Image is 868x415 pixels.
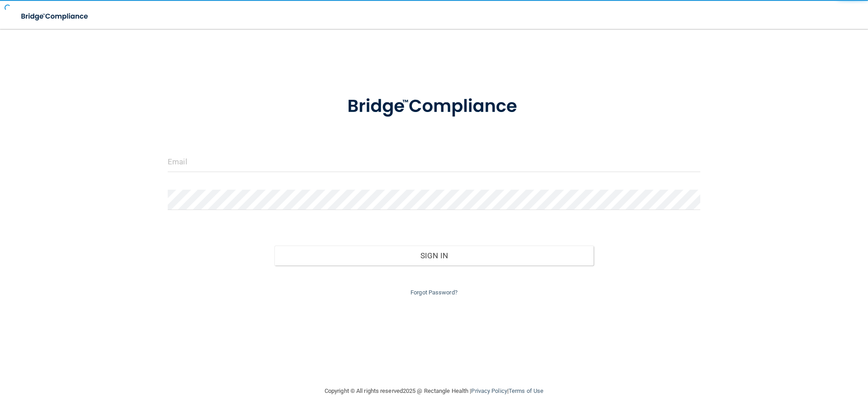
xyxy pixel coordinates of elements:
div: Copyright © All rights reserved 2025 @ Rectangle Health | | [269,377,599,406]
input: Email [168,152,700,172]
img: bridge_compliance_login_screen.278c3ca4.svg [329,83,539,130]
a: Privacy Policy [471,387,507,394]
a: Forgot Password? [410,289,458,296]
button: Sign In [274,246,594,266]
img: bridge_compliance_login_screen.278c3ca4.svg [14,7,97,26]
a: Terms of Use [509,387,543,394]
